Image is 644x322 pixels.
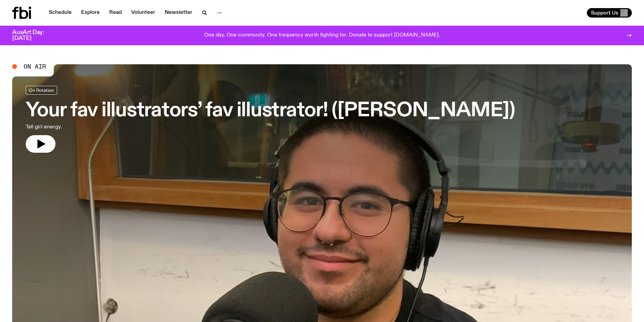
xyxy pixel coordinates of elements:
button: Support Us [587,8,632,18]
span: On Air [24,64,46,70]
h3: Your fav illustrators’ fav illustrator! ([PERSON_NAME]) [26,101,515,120]
a: Your fav illustrators’ fav illustrator! ([PERSON_NAME])Tall girl energy. [26,86,515,153]
span: Support Us [591,10,618,16]
a: Schedule [45,8,76,18]
h3: AusArt Day: [DATE] [12,30,55,41]
a: Read [105,8,126,18]
span: On Rotation [29,88,54,93]
a: Volunteer [127,8,159,18]
a: Explore [77,8,104,18]
a: On Rotation [26,86,57,95]
p: Tall girl energy. [26,123,199,131]
a: Newsletter [161,8,196,18]
p: One day. One community. One frequency worth fighting for. Donate to support [DOMAIN_NAME]. [204,32,440,39]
